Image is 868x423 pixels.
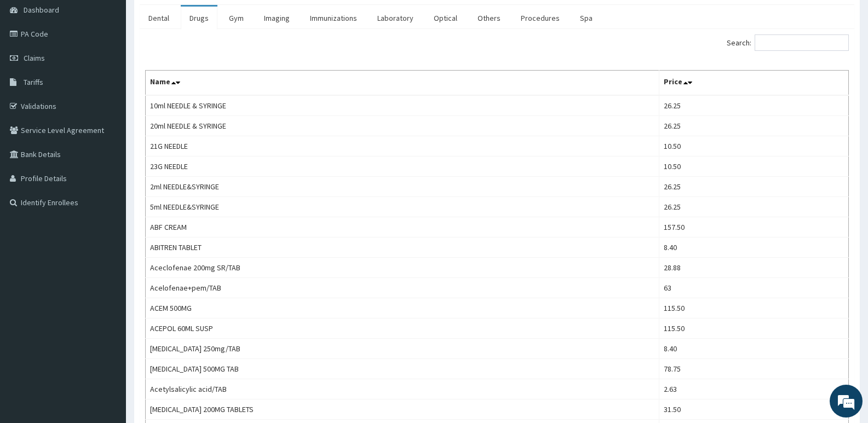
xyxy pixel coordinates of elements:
td: 8.40 [659,339,849,359]
a: Laboratory [369,7,422,30]
td: 28.88 [659,258,849,278]
a: Gym [220,7,252,30]
td: Aceclofenae 200mg SR/TAB [146,258,659,278]
td: 31.50 [659,399,849,420]
td: 2ml NEEDLE&SYRINGE [146,177,659,197]
td: [MEDICAL_DATA] 250mg/TAB [146,339,659,359]
span: Claims [24,53,45,63]
div: Minimize live chat window [180,5,206,32]
td: 78.75 [659,359,849,379]
textarea: Type your message and hit 'Enter' [5,299,209,337]
a: Imaging [255,7,298,30]
td: [MEDICAL_DATA] 200MG TABLETS [146,399,659,420]
td: 8.40 [659,237,849,258]
td: 26.25 [659,116,849,136]
td: 26.25 [659,177,849,197]
a: Spa [571,7,601,30]
span: Tariffs [24,77,43,87]
img: d_794563401_company_1708531726252_794563401 [20,55,44,82]
td: 5ml NEEDLE&SYRINGE [146,197,659,217]
td: 115.50 [659,318,849,339]
td: 63 [659,278,849,298]
td: [MEDICAL_DATA] 500MG TAB [146,359,659,379]
td: 115.50 [659,298,849,318]
a: Optical [425,7,466,30]
th: Price [659,71,849,96]
a: Drugs [181,7,217,30]
td: 10.50 [659,136,849,157]
a: Immunizations [301,7,366,30]
a: Others [469,7,509,30]
td: 157.50 [659,217,849,237]
td: 26.25 [659,95,849,116]
span: Dashboard [24,5,59,15]
td: ACEM 500MG [146,298,659,318]
td: ABF CREAM [146,217,659,237]
div: Chat with us now [57,61,184,76]
a: Dental [140,7,178,30]
td: ACEPOL 60ML SUSP [146,318,659,339]
td: 2.63 [659,379,849,399]
td: 10.50 [659,157,849,177]
td: 26.25 [659,197,849,217]
td: 21G NEEDLE [146,136,659,157]
span: We're online! [64,138,151,248]
label: Search: [727,34,849,51]
input: Search: [755,34,849,51]
td: Acetylsalicylic acid/TAB [146,379,659,399]
td: 20ml NEEDLE & SYRINGE [146,116,659,136]
th: Name [146,71,659,96]
a: Procedures [512,7,568,30]
td: ABITREN TABLET [146,237,659,258]
td: 23G NEEDLE [146,157,659,177]
td: Acelofenae+pem/TAB [146,278,659,298]
td: 10ml NEEDLE & SYRINGE [146,95,659,116]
